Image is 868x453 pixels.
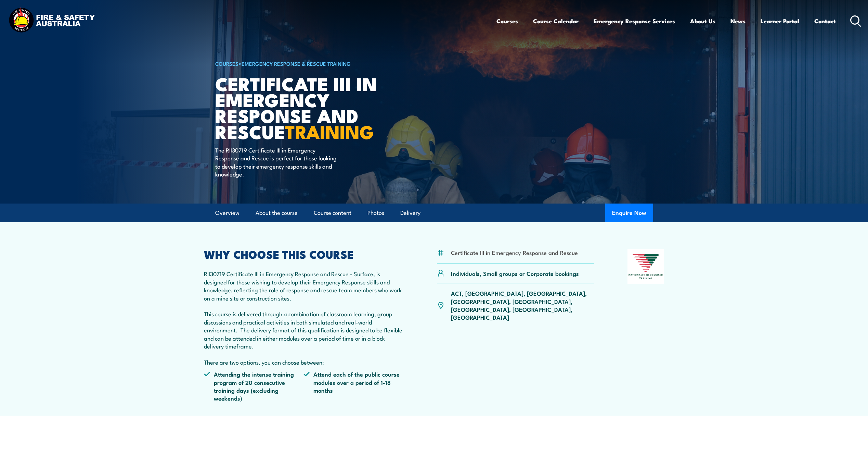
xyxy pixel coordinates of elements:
[451,248,578,256] li: Certificate III in Emergency Response and Rescue
[215,75,384,139] h1: Certificate III in Emergency Response and Rescue
[814,12,836,30] a: Contact
[451,289,594,321] p: ACT, [GEOGRAPHIC_DATA], [GEOGRAPHIC_DATA], [GEOGRAPHIC_DATA], [GEOGRAPHIC_DATA], [GEOGRAPHIC_DATA...
[367,204,384,222] a: Photos
[730,12,746,30] a: News
[215,59,384,68] h6: >
[215,146,340,178] p: The RII30719 Certificate III in Emergency Response and Rescue is perfect for those looking to dev...
[242,60,351,67] a: Emergency Response & Rescue Training
[761,12,799,30] a: Learner Portal
[256,204,298,222] a: About the course
[605,204,653,222] button: Enquire Now
[204,270,404,366] p: RII30719 Certificate III in Emergency Response and Rescue - Surface, is designed for those wishin...
[594,12,675,30] a: Emergency Response Services
[496,12,518,30] a: Courses
[215,204,239,222] a: Overview
[303,370,403,402] li: Attend each of the public course modules over a period of 1-18 months
[204,249,404,259] h2: WHY CHOOSE THIS COURSE
[533,12,579,30] a: Course Calendar
[204,370,304,402] li: Attending the intense training program of 20 consecutive training days (excluding weekends)
[451,269,579,277] p: Individuals, Small groups or Corporate bookings
[215,60,238,67] a: COURSES
[690,12,715,30] a: About Us
[314,204,351,222] a: Course content
[400,204,420,222] a: Delivery
[285,117,374,145] strong: TRAINING
[627,249,664,284] img: Nationally Recognised Training logo.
